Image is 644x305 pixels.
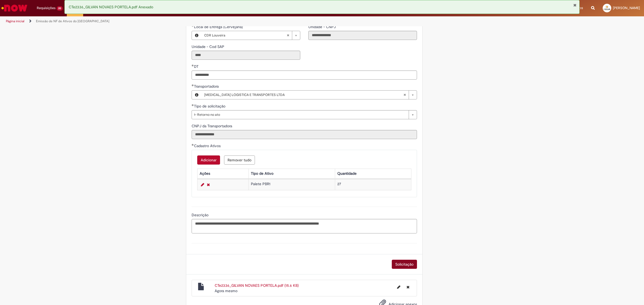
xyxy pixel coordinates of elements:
[284,31,292,40] abbr: Limpar campo Local de Entrega (Cervejaria)
[194,143,222,148] span: Cadastro Ativos
[192,130,417,139] input: CNPJ da Transportadora
[215,283,299,288] a: CTe2336_GILVAN NOVAES PORTELA.pdf (15.6 KB)
[224,155,255,165] button: Remove all rows for Cadastro Ativos
[192,213,210,217] span: Descrição
[194,104,226,109] span: Tipo de solicitação
[192,124,233,128] span: Somente leitura - CNPJ da Transportadora
[215,288,237,293] time: 29/08/2025 12:03:46
[392,260,417,269] button: Solicitação
[197,155,220,165] button: Add a row for Cadastro Ativos
[192,219,417,234] textarea: Descrição
[192,44,225,49] span: Somente leitura - Unidade - Cod SAP
[192,25,194,27] span: Obrigatório Preenchido
[197,169,248,178] th: Ações
[37,5,56,11] span: Requisições
[6,19,24,23] a: Página inicial
[194,110,406,119] span: 1- Retorno no ato
[335,179,411,190] td: 27
[249,179,335,190] td: Palete PBR1
[57,6,63,11] span: 20
[194,84,220,89] span: Necessários - Transportadora
[194,24,244,29] span: Necessários - Local de Entrega (Cervejaria)
[192,84,194,86] span: Obrigatório Preenchido
[335,169,411,178] th: Quantidade
[249,169,335,178] th: Tipo de Ativo
[192,64,194,66] span: Obrigatório Preenchido
[192,70,417,80] input: DT
[4,16,425,26] ul: Trilhas de página
[69,5,153,9] span: CTe2336_GILVAN NOVAES PORTELA.pdf Anexado
[573,3,577,7] button: Fechar Notificação
[1,3,28,13] img: ServiceNow
[403,283,413,291] button: Excluir CTe2336_GILVAN NOVAES PORTELA.pdf
[200,181,206,188] a: Editar Linha 1
[192,104,194,106] span: Obrigatório Preenchido
[206,181,211,188] a: Remover linha 1
[202,91,417,99] a: [MEDICAL_DATA] LOGISTICA E TRANSPORTES LTDALimpar campo Transportadora
[192,91,202,99] button: Transportadora, Visualizar este registro VELLUS LOGISTICA E TRANSPORTES LTDA
[192,144,194,146] span: Obrigatório Preenchido
[215,288,237,293] span: Agora mesmo
[613,6,640,10] span: [PERSON_NAME]
[202,31,300,40] a: CDR LouveiraLimpar campo Local de Entrega (Cervejaria)
[194,64,200,69] span: Somente leitura - DT
[394,283,404,291] button: Editar nome de arquivo CTe2336_GILVAN NOVAES PORTELA.pdf
[192,31,202,40] button: Local de Entrega (Cervejaria), Visualizar este registro CDR Louveira
[192,51,300,60] input: Unidade - Cod SAP
[192,44,225,49] label: Somente leitura - Unidade - Cod SAP
[308,31,417,40] input: Unidade - CNPJ
[36,19,109,23] a: Emissão de NF de Ativos do [GEOGRAPHIC_DATA]
[401,91,409,99] abbr: Limpar campo Transportadora
[204,31,287,40] span: CDR Louveira
[308,24,337,29] label: Somente leitura - Unidade - CNPJ
[204,91,403,99] span: [MEDICAL_DATA] LOGISTICA E TRANSPORTES LTDA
